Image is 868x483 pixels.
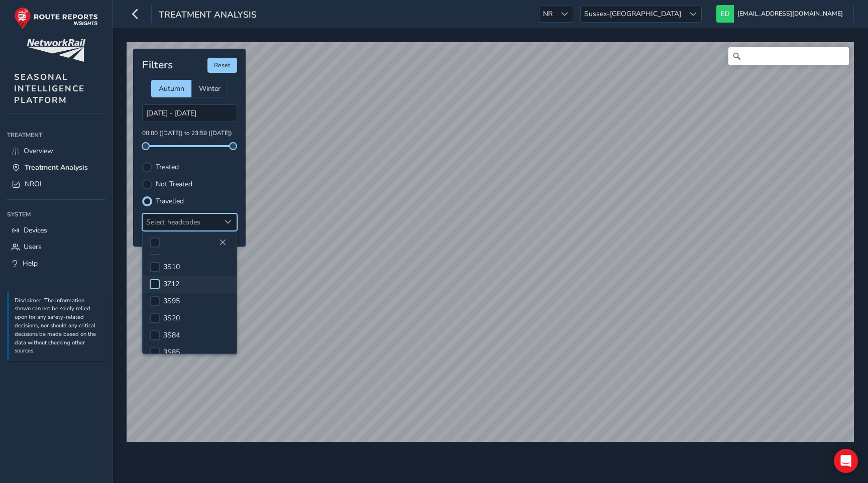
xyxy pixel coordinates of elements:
[199,84,221,93] span: Winter
[15,297,100,356] p: Disclaimer: The information shown can not be solely relied upon for any safety-related decisions,...
[215,235,230,250] button: Close
[163,313,180,323] span: 3S20
[14,71,85,106] span: SEASONAL INTELLIGENCE PLATFORM
[716,5,846,23] button: [EMAIL_ADDRESS][DOMAIN_NAME]
[24,225,47,235] span: Devices
[728,47,849,65] input: Search
[716,5,734,23] img: diamond-layout
[142,59,173,71] h4: Filters
[156,181,192,188] label: Not Treated
[25,179,44,189] span: NROL
[7,207,105,222] div: System
[27,39,85,62] img: customer logo
[191,80,228,97] div: Winter
[163,347,180,357] span: 3S85
[163,296,180,306] span: 3S95
[581,6,685,22] span: Sussex-[GEOGRAPHIC_DATA]
[7,143,105,159] a: Overview
[159,84,184,93] span: Autumn
[142,129,237,138] p: 00:00 ([DATE]) to 23:59 ([DATE])
[24,146,53,156] span: Overview
[25,163,88,172] span: Treatment Analysis
[24,242,42,252] span: Users
[539,6,556,22] span: NR
[7,222,105,238] a: Devices
[7,238,105,255] a: Users
[834,449,858,473] div: Open Intercom Messenger
[737,5,843,23] span: [EMAIL_ADDRESS][DOMAIN_NAME]
[7,159,105,176] a: Treatment Analysis
[7,255,105,272] a: Help
[163,279,179,289] span: 3Z12
[151,80,191,97] div: Autumn
[23,259,38,268] span: Help
[14,7,98,30] img: rr logo
[163,262,180,272] span: 3S10
[159,9,257,23] span: Treatment Analysis
[7,128,105,143] div: Treatment
[7,176,105,192] a: NROL
[143,214,220,230] div: Select headcodes
[127,42,854,442] canvas: Map
[156,164,179,171] label: Treated
[207,58,237,73] button: Reset
[156,198,184,205] label: Travelled
[163,330,180,340] span: 3S84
